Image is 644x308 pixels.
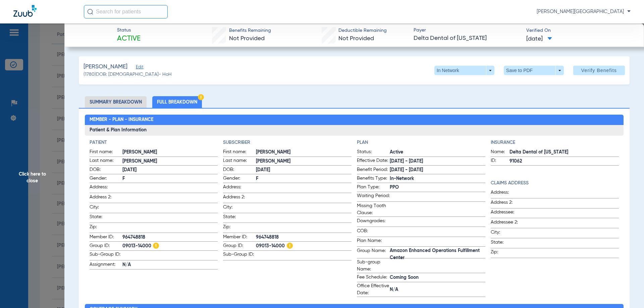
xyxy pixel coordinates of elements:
span: Active [390,149,485,156]
span: [DATE] - [DATE] [390,167,485,174]
span: Status [117,27,141,34]
span: State: [491,239,524,248]
span: Assignment: [90,261,122,269]
span: Gender: [90,175,122,183]
span: Group ID: [90,242,122,250]
span: In-Network [390,175,485,182]
h4: Patient [90,139,218,146]
span: Not Provided [229,36,265,42]
span: Gender: [223,175,256,183]
span: 91062 [509,158,619,165]
input: Search for patients [84,5,168,18]
span: [PERSON_NAME][GEOGRAPHIC_DATA] [537,8,631,15]
span: Benefits Remaining [229,27,271,34]
span: DOB: [223,166,256,174]
span: Address 2: [223,194,256,203]
span: Member ID: [90,234,122,242]
span: Addressee 2: [491,219,524,228]
span: [PERSON_NAME] [84,63,127,71]
span: F [256,175,352,182]
span: Edit [136,65,142,71]
span: First name: [223,148,256,157]
span: First name: [90,148,122,157]
span: Addressee: [491,209,524,218]
img: Search Icon [87,9,93,15]
span: Name: [491,148,509,157]
span: Verify Benefits [581,68,617,73]
span: Address: [223,184,256,193]
span: Plan Type: [357,184,390,192]
span: [PERSON_NAME] [256,158,352,165]
span: Coming Soon [390,274,485,281]
button: In Network [434,66,494,75]
h2: Member - Plan - Insurance [85,115,624,125]
span: Downgrades: [357,218,390,227]
img: Hazard [153,243,159,249]
span: N/A [122,261,218,268]
span: Member ID: [223,234,256,242]
span: Group ID: [223,242,256,250]
span: Last name: [223,157,256,165]
span: 964748818 [256,234,352,241]
span: Plan Name: [357,237,390,246]
span: N/A [390,286,485,293]
span: [PERSON_NAME] [256,149,352,156]
span: Effective Date: [357,157,390,165]
span: State: [223,213,256,223]
li: Full Breakdown [152,96,202,108]
span: Group Name: [357,247,390,258]
span: State: [90,213,122,223]
span: (1780) DOB: [DEMOGRAPHIC_DATA] - HoH [84,71,172,78]
span: [DATE] [526,35,552,43]
img: Hazard [198,94,204,100]
span: City: [491,229,524,238]
img: Zuub Logo [13,5,37,17]
span: [DATE] [122,167,218,174]
h3: Patient & Plan Information [85,125,624,136]
span: Benefit Period: [357,166,390,174]
span: Sub-Group ID: [90,251,122,260]
span: [DATE] [256,167,352,174]
span: Missing Tooth Clause: [357,202,390,217]
span: Benefits Type: [357,175,390,183]
span: Sub-group Name: [357,259,390,273]
span: Amazon Enhanced Operations Fulfillment Center [390,251,485,258]
span: Active [117,34,141,44]
span: Verified On [526,27,633,34]
span: Status: [357,148,390,157]
span: Address 2: [90,194,122,203]
h4: Claims Address [491,180,619,187]
span: Address 2: [491,199,524,208]
li: Summary Breakdown [85,96,147,108]
span: 09013-14000 [122,243,218,250]
h4: Insurance [491,139,619,146]
span: Zip: [223,224,256,233]
span: PPO [390,184,485,191]
span: 09013-14000 [256,243,352,250]
span: Zip: [491,249,524,258]
iframe: Chat Widget [610,276,644,308]
span: COB: [357,228,390,237]
h4: Subscriber [223,139,352,146]
span: Delta Dental of [US_STATE] [509,149,619,156]
span: City: [90,204,122,213]
span: Address: [491,189,524,198]
span: [PERSON_NAME] [122,149,218,156]
button: Verify Benefits [573,66,625,75]
span: 964748818 [122,234,218,241]
h4: Plan [357,139,485,146]
span: Zip: [90,224,122,233]
span: Not Provided [338,36,374,42]
span: Deductible Remaining [338,27,387,34]
span: Fee Schedule: [357,274,390,282]
span: ID: [491,157,509,165]
span: City: [223,204,256,213]
button: Save to PDF [504,66,564,75]
span: Sub-Group ID: [223,251,256,260]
